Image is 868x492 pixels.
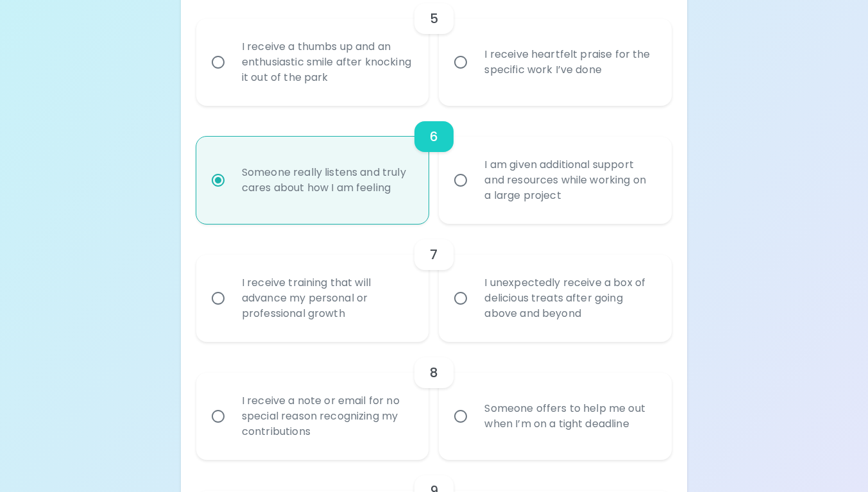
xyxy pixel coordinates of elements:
[196,342,672,460] div: choice-group-check
[232,24,422,101] div: I receive a thumbs up and an enthusiastic smile after knocking it out of the park
[430,244,438,265] h6: 7
[474,31,665,93] div: I receive heartfelt praise for the specific work I’ve done
[196,106,672,224] div: choice-group-check
[474,142,665,219] div: I am given additional support and resources while working on a large project
[474,386,665,447] div: Someone offers to help me out when I’m on a tight deadline
[232,149,422,211] div: Someone really listens and truly cares about how I am feeling
[430,8,438,29] h6: 5
[430,362,438,383] h6: 8
[430,126,438,147] h6: 6
[232,378,422,455] div: I receive a note or email for no special reason recognizing my contributions
[232,260,422,337] div: I receive training that will advance my personal or professional growth
[196,224,672,342] div: choice-group-check
[474,260,665,337] div: I unexpectedly receive a box of delicious treats after going above and beyond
